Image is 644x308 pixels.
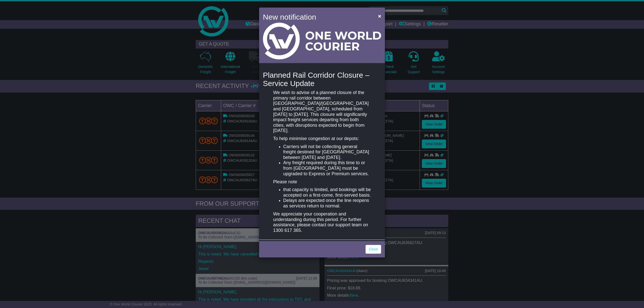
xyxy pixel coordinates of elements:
[283,187,371,198] li: that capacity is limited, and bookings will be accepted on a first-come, first-served basis.
[283,144,371,160] li: Carriers will not be collecting general freight destined for [GEOGRAPHIC_DATA] between [DATE] and...
[366,245,381,254] a: Close
[283,160,371,177] li: Any freight required during this time to or from [GEOGRAPHIC_DATA] must be upgraded to Express or...
[273,90,371,134] p: We wish to advise of a planned closure of the primary rail corridor between [GEOGRAPHIC_DATA]/[GE...
[273,179,371,185] p: Please note
[378,13,381,19] span: ×
[263,11,371,23] h4: New notification
[273,136,371,142] p: To help minimise congestion at our depots:
[376,11,384,21] button: Close
[273,211,371,233] p: We appreciate your cooperation and understanding during this period. For further assistance, plea...
[263,23,381,59] img: Light
[283,198,371,209] li: Delays are expected once the line reopens as services return to normal.
[263,71,381,87] h4: Planned Rail Corridor Closure – Service Update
